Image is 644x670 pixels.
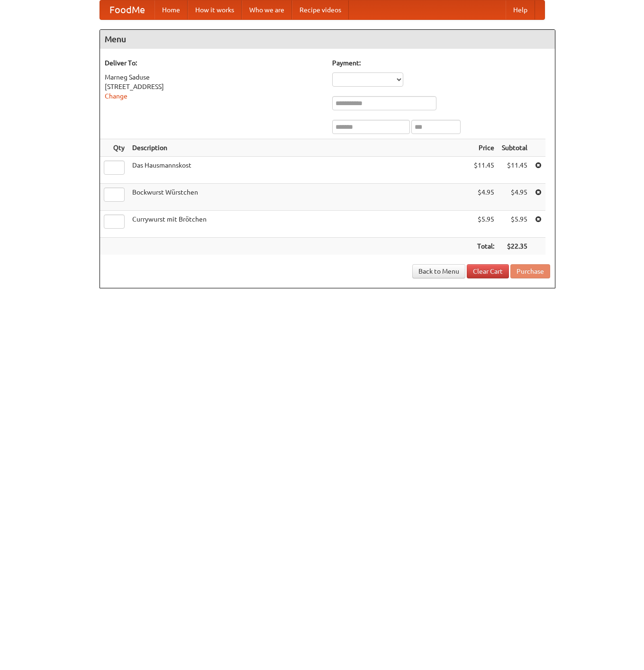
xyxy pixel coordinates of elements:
[498,157,531,184] td: $11.45
[128,157,470,184] td: Das Hausmannskost
[105,82,323,91] div: [STREET_ADDRESS]
[498,184,531,211] td: $4.95
[128,211,470,238] td: Currywurst mit Brötchen
[100,30,555,49] h4: Menu
[105,92,127,100] a: Change
[498,211,531,238] td: $5.95
[128,184,470,211] td: Bockwurst Würstchen
[498,139,531,157] th: Subtotal
[467,264,509,278] a: Clear Cart
[188,0,242,19] a: How it works
[498,238,531,255] th: $22.35
[470,184,498,211] td: $4.95
[470,238,498,255] th: Total:
[332,58,550,68] h5: Payment:
[470,139,498,157] th: Price
[105,58,323,68] h5: Deliver To:
[470,211,498,238] td: $5.95
[154,0,188,19] a: Home
[105,72,323,82] div: Marneg Saduse
[242,0,292,19] a: Who we are
[292,0,349,19] a: Recipe videos
[100,0,154,19] a: FoodMe
[470,157,498,184] td: $11.45
[412,264,465,278] a: Back to Menu
[510,264,550,278] button: Purchase
[100,139,128,157] th: Qty
[506,0,535,19] a: Help
[128,139,470,157] th: Description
